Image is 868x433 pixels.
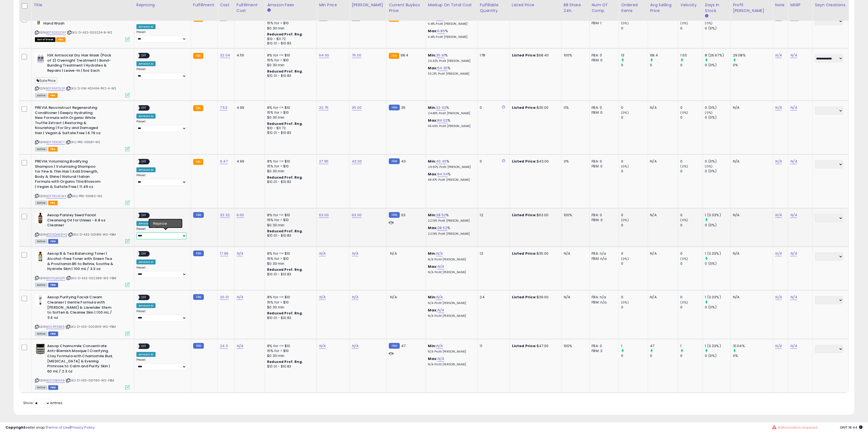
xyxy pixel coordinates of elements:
[136,30,187,43] div: Preset:
[352,159,362,164] a: 43.00
[389,212,399,218] small: FBM
[733,251,769,256] div: N/A
[66,140,100,144] span: | SKU: PRE-101581-WS
[136,67,187,80] div: Preset:
[220,294,229,300] a: 20.01
[267,229,303,233] b: Reduced Prof. Rng.
[790,294,797,300] a: N/A
[389,53,399,59] small: FBA
[428,65,438,71] b: Max:
[592,256,615,261] div: FBM: n/a
[35,213,46,224] img: 41GDOGkOYZL._SL40_.jpg
[267,37,312,41] div: $10 - $11.72
[35,105,101,137] b: PREVIA Reconstruct Regenerating Conditioner | Deeply Hydrating New Formula with Organic White Tru...
[621,115,648,120] div: 0
[592,21,615,26] div: FBM: 1
[47,53,114,74] b: IGK Antisocial Dry Hair Mask (Pack of 2) Overnight Treatment | Bond-Building Treatment | Hydrates...
[512,251,557,256] div: $35.00
[480,105,505,110] div: 0
[71,425,95,430] a: Privacy Policy
[705,105,730,110] div: 0 (0%)
[319,53,329,58] a: 64.60
[267,110,312,115] div: 15% for > $10
[705,63,730,68] div: 0 (0%)
[136,173,187,186] div: Preset:
[428,66,473,76] div: %
[592,110,615,115] div: FBM: 0
[267,58,312,63] div: 15% for > $10
[193,105,203,111] small: FBA
[681,53,703,58] div: 1.63
[237,212,244,218] a: 6.00
[319,212,329,218] a: 63.00
[592,105,615,110] div: FBA: 0
[35,105,130,151] div: ASIN:
[650,105,674,110] div: N/A
[67,30,112,35] span: | SKU: D-AES-003024-B-WS
[193,159,203,165] small: FBA
[136,61,156,66] div: Amazon AI
[775,2,786,8] div: Note
[237,2,263,14] div: Fulfillment Cost
[35,251,46,262] img: 41wmZQ0kYQL._SL40_.jpg
[437,264,444,269] a: N/A
[592,53,615,58] div: FBA: 0
[136,227,187,239] div: Preset:
[621,257,629,261] small: (0%)
[319,251,326,256] a: N/A
[267,32,303,37] b: Reduced Prof. Rng.
[428,232,473,236] p: 22.19% Profit [PERSON_NAME]
[220,343,228,349] a: 24.11
[428,105,473,115] div: %
[267,169,312,174] div: $0.30 min
[35,16,42,27] img: 31xlEtNWSUL._SL40_.jpg
[480,53,505,58] div: 178
[237,105,261,110] div: 4.99
[220,2,232,8] div: Cost
[267,115,312,120] div: $0.30 min
[401,212,405,218] span: 63
[705,164,713,169] small: (0%)
[66,86,117,91] span: | SKU: D-IGK-403434-PK2-A-WS
[564,53,585,58] div: 100%
[428,105,436,110] b: Min:
[621,53,648,58] div: 13
[681,110,688,115] small: (0%)
[705,251,730,256] div: 1 (3.33%)
[267,213,312,218] div: 8% for <= $10
[267,41,312,46] div: $10.01 - $10.83
[136,260,156,264] div: Amazon AI
[267,26,312,31] div: $0.30 min
[267,180,312,184] div: $10.01 - $10.83
[705,223,730,228] div: 0 (0%)
[428,159,473,169] div: %
[564,213,585,218] div: 100%
[650,213,674,218] div: N/A
[428,59,473,63] p: 26.42% Profit [PERSON_NAME]
[733,159,769,164] div: N/A
[267,105,312,110] div: 8% for <= $10
[480,251,505,256] div: 12
[592,218,615,222] div: FBM: 3
[621,218,629,222] small: (0%)
[35,344,46,354] img: 51bLcsD39eL._SL40_.jpg
[775,105,782,110] a: N/A
[139,160,148,164] span: OFF
[46,86,65,91] a: B0FRNFDL3P
[681,2,700,8] div: Velocity
[428,178,473,182] p: 48.47% Profit [PERSON_NAME]
[681,218,688,222] small: (0%)
[267,159,312,164] div: 8% for <= $10
[592,251,615,256] div: FBA: n/a
[621,63,648,68] div: 0
[437,118,448,123] a: 84.02
[621,110,629,115] small: (0%)
[681,63,703,68] div: 0
[390,251,397,256] span: N/A
[428,159,436,164] b: Min:
[428,2,475,8] div: Markup on Total Cost
[790,53,797,58] a: N/A
[705,169,730,174] div: 0 (0%)
[815,2,846,8] div: Sayn Creations
[681,159,703,164] div: 0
